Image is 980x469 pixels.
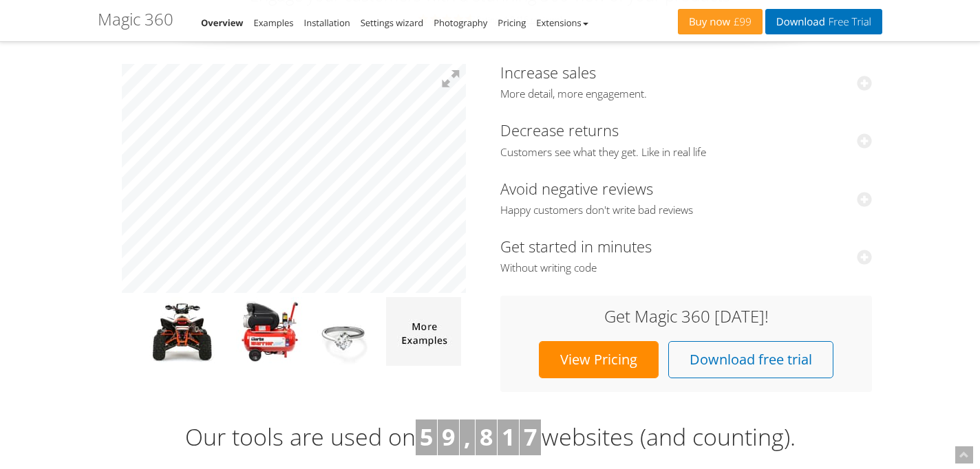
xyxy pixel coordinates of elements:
[254,17,294,29] a: Examples
[678,9,763,34] a: Buy now£99
[442,421,455,452] b: 9
[420,421,433,452] b: 5
[500,120,872,159] a: Decrease returnsCustomers see what they get. Like in real life
[502,421,515,452] b: 1
[500,146,872,160] span: Customers see what they get. Like in real life
[536,17,588,29] a: Extensions
[668,341,833,378] a: Download free trial
[386,297,461,366] img: more magic 360 demos
[539,341,659,378] a: View Pricing
[500,204,872,217] span: Happy customers don't write bad reviews
[500,236,872,275] a: Get started in minutesWithout writing code
[98,10,173,28] h1: Magic 360
[361,17,424,29] a: Settings wizard
[498,17,526,29] a: Pricing
[304,17,350,29] a: Installation
[500,62,872,101] a: Increase salesMore detail, more engagement.
[98,419,882,455] h3: Our tools are used on websites (and counting).
[765,9,882,34] a: DownloadFree Trial
[500,87,872,101] span: More detail, more engagement.
[500,261,872,275] span: Without writing code
[464,421,471,452] b: ,
[825,17,871,28] span: Free Trial
[480,421,493,452] b: 8
[201,17,244,29] a: Overview
[524,421,537,452] b: 7
[730,17,752,28] span: £99
[514,307,858,325] h3: Get Magic 360 [DATE]!
[500,178,872,217] a: Avoid negative reviewsHappy customers don't write bad reviews
[434,17,487,29] a: Photography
